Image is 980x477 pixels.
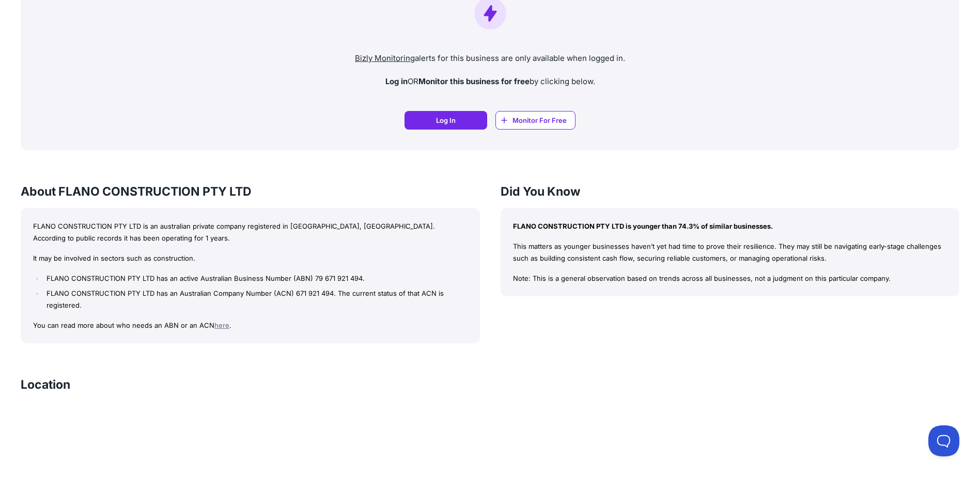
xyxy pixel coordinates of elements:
p: alerts for this business are only available when logged in. [29,53,951,65]
iframe: Toggle Customer Support [928,425,959,456]
h3: Did You Know [501,183,960,200]
p: This matters as younger businesses haven’t yet had time to prove their resilience. They may still... [513,241,947,264]
p: Note: This is a general observation based on trends across all businesses, not a judgment on this... [513,273,947,284]
a: Log In [405,111,487,130]
h3: Location [21,376,70,393]
strong: Monitor this business for free [418,76,530,86]
p: OR by clicking below. [29,76,951,88]
a: Monitor For Free [495,111,575,130]
p: It may be involved in sectors such as construction. [33,252,468,264]
h3: About FLANO CONSTRUCTION PTY LTD [21,183,480,200]
a: here [214,321,229,329]
p: You can read more about who needs an ABN or an ACN . [33,320,468,331]
p: FLANO CONSTRUCTION PTY LTD is younger than 74.3% of similar businesses. [513,220,947,232]
a: Bizly Monitoring [355,53,415,63]
li: FLANO CONSTRUCTION PTY LTD has an Australian Company Number (ACN) 671 921 494. The current status... [44,288,467,311]
span: Monitor For Free [512,115,567,125]
p: FLANO CONSTRUCTION PTY LTD is an australian private company registered in [GEOGRAPHIC_DATA], [GEO... [33,220,468,244]
span: Log In [436,115,456,125]
strong: Log in [385,76,408,86]
li: FLANO CONSTRUCTION PTY LTD has an active Australian Business Number (ABN) 79 671 921 494. [44,273,467,284]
